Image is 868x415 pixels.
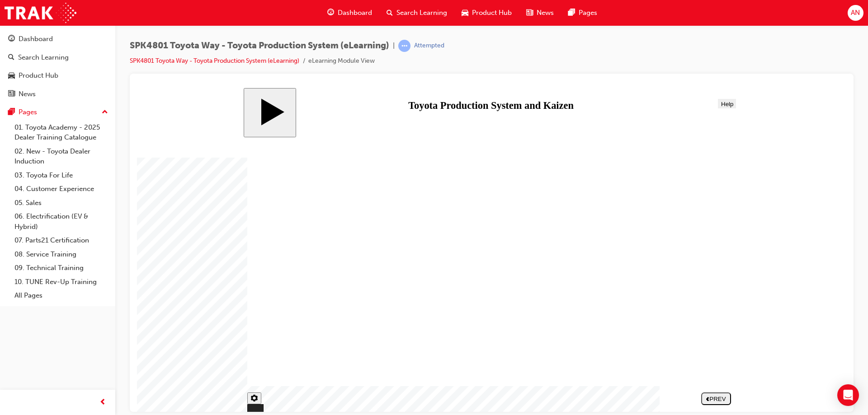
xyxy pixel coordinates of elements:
[11,121,112,145] a: 01. Toyota Academy - 2025 Dealer Training Catalogue
[4,31,112,47] a: Dashboard
[102,107,108,118] span: up-icon
[19,70,58,81] div: Product Hub
[8,72,15,80] span: car-icon
[4,104,112,121] button: Pages
[11,145,112,168] a: 02. New - Toyota Dealer Induction
[99,397,106,408] span: prev-icon
[8,108,15,117] span: pages-icon
[393,41,395,51] span: |
[519,4,561,22] a: news-iconNews
[11,247,112,261] a: 08. Service Training
[4,67,112,84] a: Product Hub
[338,8,372,18] span: Dashboard
[4,49,112,66] a: Search Learning
[579,8,597,18] span: Pages
[5,3,76,23] img: Trak
[19,34,53,44] div: Dashboard
[18,52,69,63] div: Search Learning
[320,4,379,22] a: guage-iconDashboard
[11,168,112,182] a: 03. Toyota For Life
[130,41,389,51] span: SPK4801 Toyota Way - Toyota Production System (eLearning)
[308,56,375,66] li: eLearning Module View
[19,107,37,117] div: Pages
[327,7,334,19] span: guage-icon
[568,7,575,19] span: pages-icon
[4,29,112,104] button: DashboardSearch LearningProduct HubNews
[8,90,15,98] span: news-icon
[398,40,410,52] span: learningRecordVerb_ATTEMPT-icon
[837,384,859,406] div: Open Intercom Messenger
[848,5,863,21] button: AN
[454,4,519,22] a: car-iconProduct Hub
[526,7,533,19] span: news-icon
[11,275,112,289] a: 10. TUNE Rev-Up Training
[379,4,454,22] a: search-iconSearch Learning
[561,4,604,22] a: pages-iconPages
[396,8,447,18] span: Search Learning
[19,89,36,99] div: News
[8,54,14,62] span: search-icon
[4,86,112,103] a: News
[130,57,299,65] a: SPK4801 Toyota Way - Toyota Production System (eLearning)
[11,210,112,233] a: 06. Electrification (EV & Hybrid)
[11,233,112,247] a: 07. Parts21 Certification
[537,8,554,18] span: News
[11,182,112,196] a: 04. Customer Experience
[851,8,860,18] span: AN
[11,289,112,303] a: All Pages
[11,261,112,275] a: 09. Technical Training
[414,42,444,50] div: Attempted
[462,7,468,19] span: car-icon
[472,8,512,18] span: Product Hub
[11,196,112,210] a: 05. Sales
[387,7,393,19] span: search-icon
[8,35,15,43] span: guage-icon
